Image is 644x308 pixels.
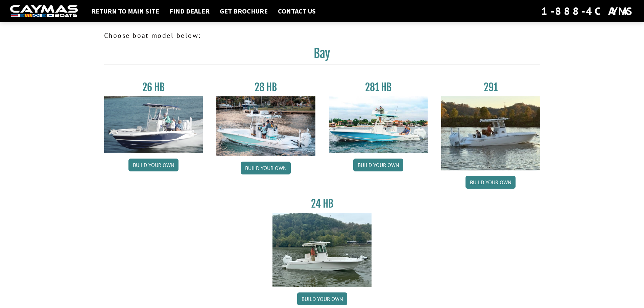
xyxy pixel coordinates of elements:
a: Find Dealer [166,7,213,16]
h3: 26 HB [104,81,203,94]
img: 291_Thumbnail.jpg [441,96,540,170]
a: Build your own [128,159,178,171]
a: Return to main site [88,7,163,16]
img: 24_HB_thumbnail.jpg [272,213,372,287]
p: Choose boat model below: [104,30,540,41]
h3: 28 HB [216,81,315,94]
a: Get Brochure [216,7,271,16]
a: Build your own [297,292,347,305]
a: Build your own [353,159,403,171]
h3: 24 HB [272,197,372,210]
h3: 281 HB [329,81,428,94]
img: 26_new_photo_resized.jpg [104,96,203,153]
img: 28_hb_thumbnail_for_caymas_connect.jpg [216,96,315,156]
a: Build your own [241,162,291,174]
img: white-logo-c9c8dbefe5ff5ceceb0f0178aa75bf4bb51f6bca0971e226c86eb53dfe498488.png [10,5,78,18]
h2: Bay [104,46,540,65]
h3: 291 [441,81,540,94]
a: Contact Us [275,7,319,16]
div: 1-888-4CAYMAS [541,4,634,19]
a: Build your own [466,176,516,189]
img: 28-hb-twin.jpg [329,96,428,153]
